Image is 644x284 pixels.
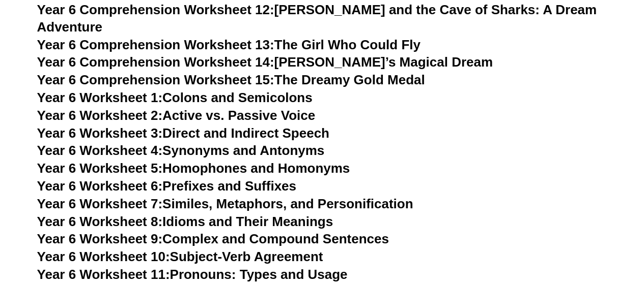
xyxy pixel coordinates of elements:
[37,72,274,87] span: Year 6 Comprehension Worksheet 15:
[37,161,350,176] a: Year 6 Worksheet 5:Homophones and Homonyms
[37,214,333,229] a: Year 6 Worksheet 8:Idioms and Their Meanings
[37,143,325,158] a: Year 6 Worksheet 4:Synonyms and Antonyms
[37,72,425,87] a: Year 6 Comprehension Worksheet 15:The Dreamy Gold Medal
[37,196,163,211] span: Year 6 Worksheet 7:
[37,214,163,229] span: Year 6 Worksheet 8:
[37,196,413,211] a: Year 6 Worksheet 7:Similes, Metaphors, and Personification
[37,178,296,194] a: Year 6 Worksheet 6:Prefixes and Suffixes
[37,37,421,52] a: Year 6 Comprehension Worksheet 13:The Girl Who Could Fly
[37,54,493,70] a: Year 6 Comprehension Worksheet 14:[PERSON_NAME]’s Magical Dream
[37,267,348,282] a: Year 6 Worksheet 11:Pronouns: Types and Usage
[37,143,163,158] span: Year 6 Worksheet 4:
[37,267,170,282] span: Year 6 Worksheet 11:
[37,231,389,246] a: Year 6 Worksheet 9:Complex and Compound Sentences
[37,37,274,52] span: Year 6 Comprehension Worksheet 13:
[37,108,315,123] a: Year 6 Worksheet 2:Active vs. Passive Voice
[37,249,323,264] a: Year 6 Worksheet 10:Subject-Verb Agreement
[37,54,274,70] span: Year 6 Comprehension Worksheet 14:
[37,2,597,35] a: Year 6 Comprehension Worksheet 12:[PERSON_NAME] and the Cave of Sharks: A Dream Adventure
[37,231,163,246] span: Year 6 Worksheet 9:
[37,178,163,194] span: Year 6 Worksheet 6:
[37,125,329,141] a: Year 6 Worksheet 3:Direct and Indirect Speech
[37,90,313,105] a: Year 6 Worksheet 1:Colons and Semicolons
[37,90,163,105] span: Year 6 Worksheet 1:
[37,108,163,123] span: Year 6 Worksheet 2:
[37,161,163,176] span: Year 6 Worksheet 5:
[37,125,163,141] span: Year 6 Worksheet 3:
[474,169,644,284] iframe: Chat Widget
[37,2,274,17] span: Year 6 Comprehension Worksheet 12:
[37,249,170,264] span: Year 6 Worksheet 10:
